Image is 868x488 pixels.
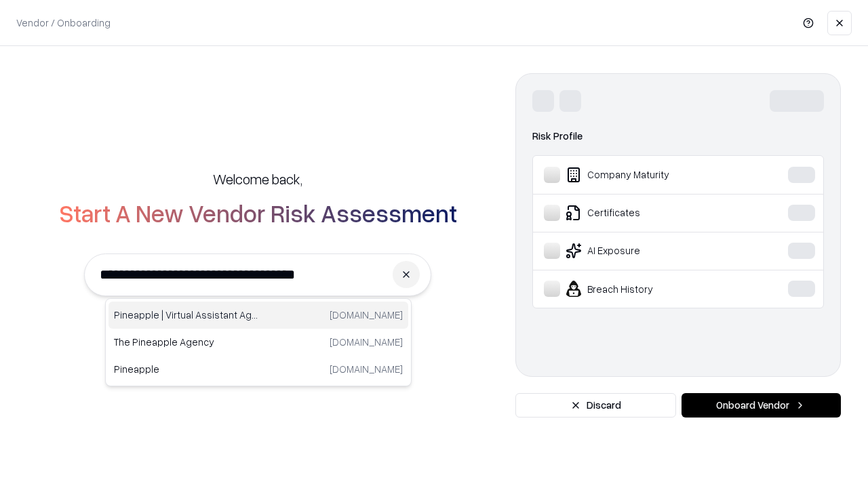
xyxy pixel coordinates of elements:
p: Vendor / Onboarding [16,16,111,30]
div: AI Exposure [544,243,747,259]
div: Risk Profile [532,128,824,144]
h2: Start A New Vendor Risk Assessment [59,199,457,226]
div: Certificates [544,205,747,221]
p: Pineapple | Virtual Assistant Agency [114,308,258,322]
p: [DOMAIN_NAME] [330,362,403,376]
div: Breach History [544,281,747,297]
p: [DOMAIN_NAME] [330,335,403,349]
button: Onboard Vendor [682,393,841,418]
button: Discard [515,393,676,418]
p: Pineapple [114,362,258,376]
h5: Welcome back, [213,169,302,188]
p: The Pineapple Agency [114,335,258,349]
p: [DOMAIN_NAME] [330,308,403,322]
div: Suggestions [105,298,412,386]
div: Company Maturity [544,167,747,183]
